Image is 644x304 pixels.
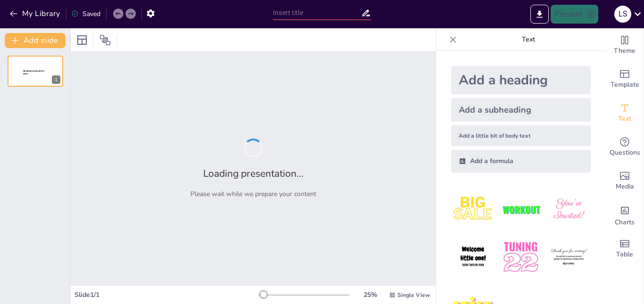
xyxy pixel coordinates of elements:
div: Change the overall theme [606,28,644,62]
div: Add a formula [451,150,591,173]
p: Text [461,28,596,51]
span: Sendsteps presentation editor [23,70,44,75]
div: Slide 1 / 1 [74,290,259,299]
div: Add images, graphics, shapes or video [606,164,644,198]
div: 25 % [359,290,381,299]
span: Media [616,181,634,192]
span: Questions [610,148,640,158]
p: Please wait while we prepare your content [190,189,316,198]
img: 5.jpeg [499,235,543,279]
div: Add a subheading [451,98,591,122]
div: Saved [71,9,100,18]
div: 1 [52,75,60,84]
div: Add ready made slides [606,62,644,96]
div: Get real-time input from your audience [606,130,644,164]
input: Insert title [273,6,361,20]
button: Export to PowerPoint [530,5,549,24]
img: 2.jpeg [499,188,543,231]
img: 6.jpeg [547,235,591,279]
img: 3.jpeg [547,188,591,231]
span: Charts [615,217,635,228]
div: Add text boxes [606,96,644,130]
span: Position [99,34,111,46]
div: Add a heading [451,66,591,94]
img: 1.jpeg [451,188,495,231]
span: Theme [614,46,636,56]
div: Add a table [606,232,644,266]
div: Add a little bit of body text [451,125,591,146]
span: Single View [397,291,430,299]
div: Layout [74,33,90,48]
div: Add charts and graphs [606,198,644,232]
img: 4.jpeg [451,235,495,279]
button: L S [614,5,631,24]
button: Add slide [5,33,66,48]
button: Present [551,5,598,24]
div: L S [614,6,631,23]
span: Table [616,249,633,260]
span: Text [618,114,631,124]
span: Template [611,80,639,90]
h2: Loading presentation... [203,167,304,180]
div: 1 [8,56,63,87]
button: My Library [7,6,64,21]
